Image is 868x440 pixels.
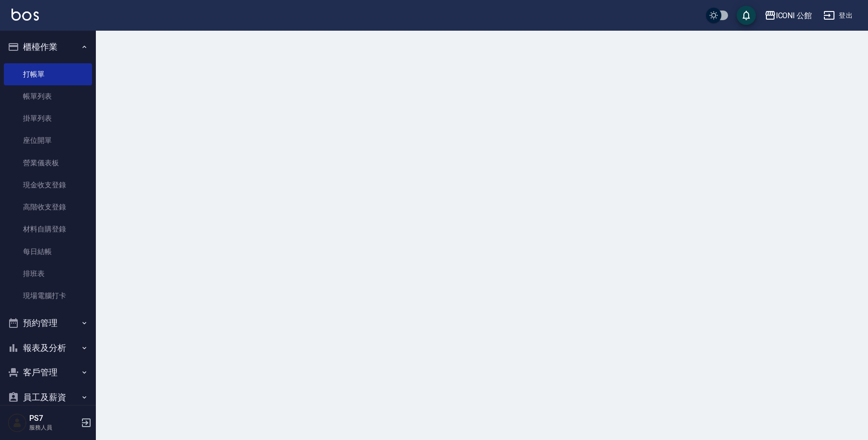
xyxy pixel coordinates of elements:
a: 高階收支登錄 [4,196,92,218]
button: 櫃檯作業 [4,35,92,59]
p: 服務人員 [29,423,78,432]
button: ICONI 公館 [761,6,816,25]
img: Person [8,413,27,432]
button: 員工及薪資 [4,385,92,410]
a: 排班表 [4,263,92,285]
button: 客戶管理 [4,360,92,385]
a: 掛單列表 [4,107,92,129]
button: save [737,6,756,25]
a: 帳單列表 [4,85,92,107]
button: 預約管理 [4,311,92,336]
img: Logo [12,9,39,21]
a: 現金收支登錄 [4,174,92,196]
h5: PS7 [29,414,78,423]
a: 每日結帳 [4,241,92,263]
a: 營業儀表板 [4,152,92,174]
a: 現場電腦打卡 [4,285,92,307]
button: 報表及分析 [4,336,92,360]
a: 打帳單 [4,63,92,85]
a: 座位開單 [4,129,92,151]
div: ICONI 公館 [776,10,812,22]
a: 材料自購登錄 [4,218,92,240]
button: 登出 [820,7,856,24]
